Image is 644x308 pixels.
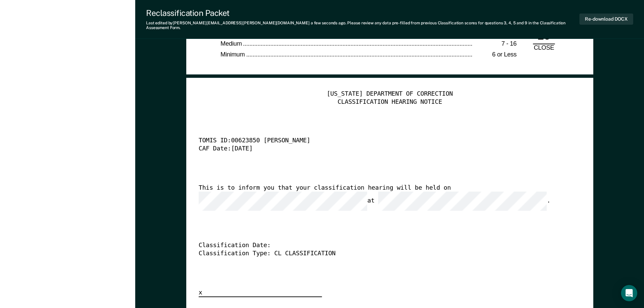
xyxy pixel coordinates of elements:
div: [US_STATE] DEPARTMENT OF CORRECTION [198,90,581,98]
div: TOMIS ID: 00623850 [PERSON_NAME] [198,137,562,145]
div: x [198,289,322,298]
span: Minimum [220,51,246,58]
div: CLOSE [527,44,560,52]
div: 7 - 16 [473,40,517,48]
span: a few seconds ago [311,21,345,25]
div: CLASSIFICATION HEARING NOTICE [198,98,581,106]
div: Open Intercom Messenger [621,285,637,301]
div: Classification Type: CL CLASSIFICATION [198,250,562,258]
div: This is to inform you that your classification hearing will be held on at . [198,184,562,211]
div: Classification Date: [198,242,562,250]
div: CAF Date: [DATE] [198,145,562,153]
div: 6 or Less [473,51,517,59]
div: Last edited by [PERSON_NAME][EMAIL_ADDRESS][PERSON_NAME][DOMAIN_NAME] . Please review any data pr... [146,21,579,30]
div: Reclassification Packet [146,8,579,18]
button: Re-download DOCX [579,14,633,25]
span: Medium [220,40,243,47]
